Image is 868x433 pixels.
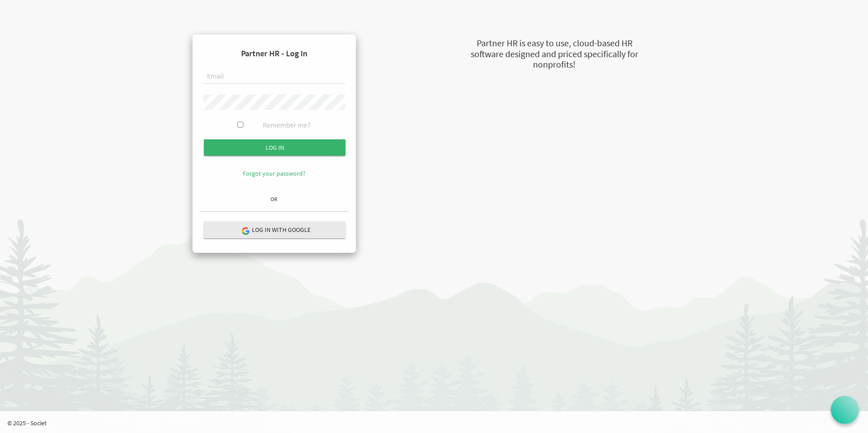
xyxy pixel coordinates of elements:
[425,48,684,61] div: software designed and priced specifically for
[7,418,868,428] p: © 2025 - Societ
[200,42,349,65] h4: Partner HR - Log In
[200,196,349,202] h6: OR
[425,58,684,71] div: nonprofits!
[263,120,311,130] label: Remember me?
[241,226,249,235] img: google-logo.png
[243,169,306,177] a: Forgot your password?
[204,221,345,238] button: Log in with Google
[203,69,345,84] input: Email
[425,37,684,50] div: Partner HR is easy to use, cloud-based HR
[204,139,345,156] input: Log in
